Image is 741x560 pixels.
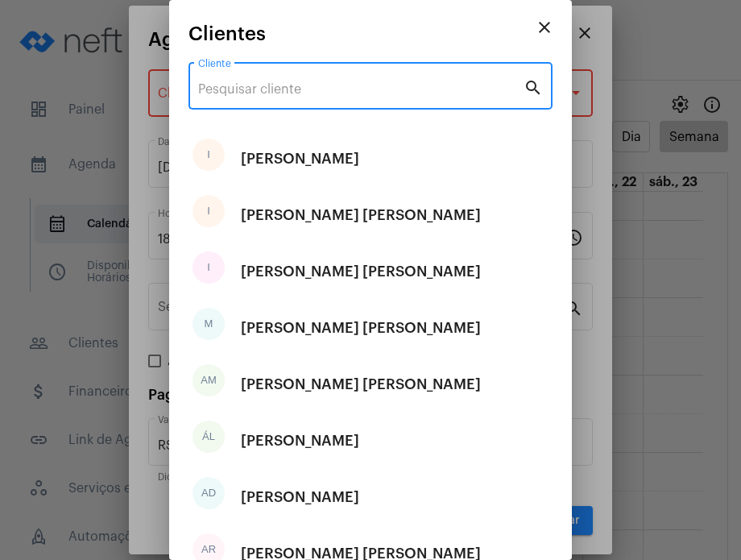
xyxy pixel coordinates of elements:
[188,23,266,44] span: Clientes
[192,421,225,453] div: ÁL
[192,139,225,171] div: I
[524,77,543,97] mat-icon: search
[241,304,481,352] div: [PERSON_NAME] [PERSON_NAME]
[192,308,225,340] div: M
[241,417,359,465] div: [PERSON_NAME]
[535,18,554,37] mat-icon: close
[241,247,481,296] div: [PERSON_NAME] [PERSON_NAME]
[192,251,225,284] div: I
[198,82,524,97] input: Pesquisar cliente
[192,477,225,509] div: AD
[192,195,225,227] div: I
[241,191,481,239] div: [PERSON_NAME] [PERSON_NAME]
[241,135,359,183] div: [PERSON_NAME]
[192,364,225,396] div: AM
[241,473,359,521] div: [PERSON_NAME]
[241,360,481,409] div: [PERSON_NAME] [PERSON_NAME]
